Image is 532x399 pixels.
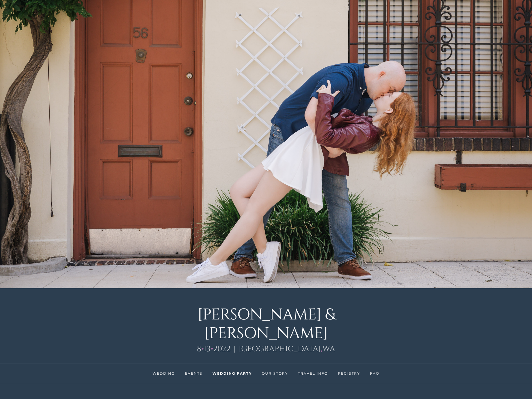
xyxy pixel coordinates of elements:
[211,344,213,354] span: •
[155,343,377,363] p: 8 13 2022 [GEOGRAPHIC_DATA] WA
[149,293,383,363] a: [PERSON_NAME] & [PERSON_NAME]8•13•2022|[GEOGRAPHIC_DATA],WA
[321,344,322,354] span: ,
[153,371,175,376] a: Wedding
[212,371,252,376] a: Wedding Party
[262,371,288,376] a: Our Story
[370,371,379,376] a: FAQ
[338,371,360,376] a: Registry
[298,371,328,376] a: Travel Info
[201,344,204,354] span: •
[185,371,203,376] a: Events
[234,344,236,354] span: |
[155,305,377,343] h1: [PERSON_NAME] & [PERSON_NAME]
